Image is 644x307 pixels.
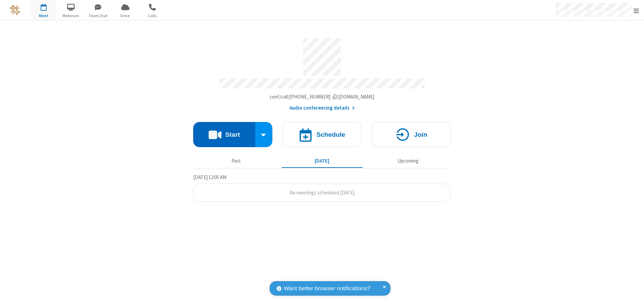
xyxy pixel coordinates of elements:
[255,122,273,147] div: Start conference options
[193,174,226,180] span: [DATE] 12:05 AM
[289,189,355,196] span: No meetings scheduled [DATE]
[414,131,427,138] h4: Join
[58,13,84,19] span: Webinars
[86,13,111,19] span: Team Chat
[284,284,370,293] span: Want better browser notifications?
[270,93,375,101] button: Copy my meeting room linkCopy my meeting room link
[225,131,240,138] h4: Start
[368,155,448,167] button: Upcoming
[10,5,20,15] img: QA Selenium DO NOT DELETE OR CHANGE
[31,13,56,19] span: Meet
[372,122,451,147] button: Join
[289,104,355,112] button: Audio conferencing details
[193,33,451,112] section: Account details
[196,155,277,167] button: Past
[193,122,255,147] button: Start
[270,94,375,100] span: Copy my meeting room link
[140,13,165,19] span: Calls
[193,173,451,202] section: Today's Meetings
[282,122,362,147] button: Schedule
[316,131,345,138] h4: Schedule
[113,13,138,19] span: Drive
[282,155,363,167] button: [DATE]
